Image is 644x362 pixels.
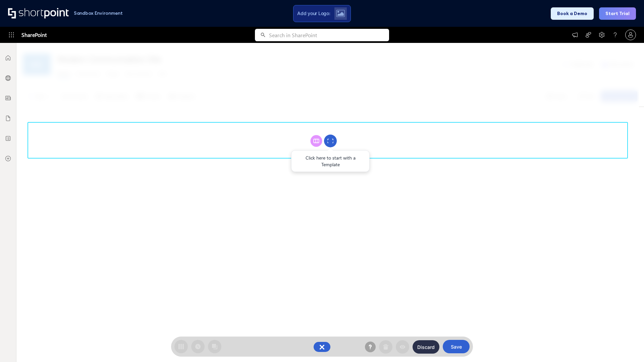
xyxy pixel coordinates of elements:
[269,29,389,41] input: Search in SharePoint
[443,340,470,353] button: Save
[297,10,330,16] span: Add your Logo:
[336,10,345,17] img: Upload logo
[74,11,123,15] h1: Sandbox Environment
[599,7,636,20] button: Start Trial
[551,7,594,20] button: Book a Demo
[610,330,644,362] iframe: Chat Widget
[21,27,47,43] span: SharePoint
[413,340,439,354] button: Discard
